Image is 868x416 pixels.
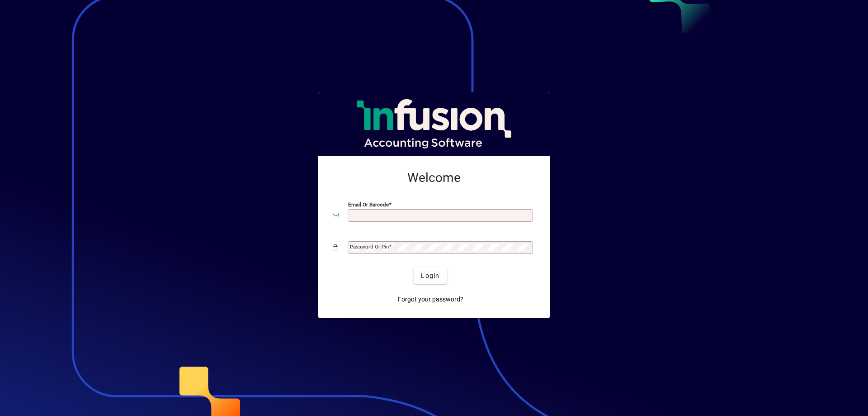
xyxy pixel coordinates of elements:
[394,291,467,307] a: Forgot your password?
[421,271,439,281] span: Login
[348,201,389,208] mat-label: Email or Barcode
[350,244,389,250] mat-label: Password or Pin
[398,295,463,304] span: Forgot your password?
[414,268,447,284] button: Login
[333,170,535,186] h2: Welcome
